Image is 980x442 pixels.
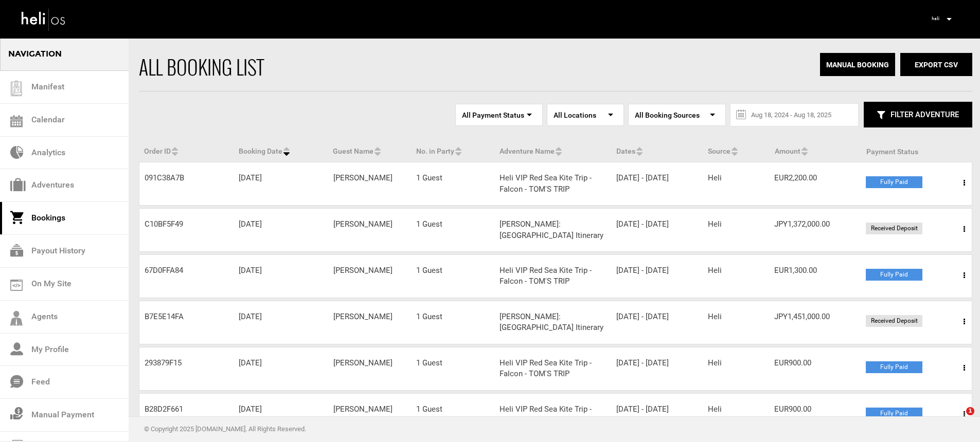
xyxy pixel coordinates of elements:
[411,404,494,415] div: 1 Guest
[703,358,769,369] div: Heli
[628,104,726,126] span: Select box activate
[769,219,861,230] div: JPY1,372,000.00
[494,404,611,426] div: Heli VIP Red Sea Kite Trip - Falcon - TOM'S TRIP
[635,110,719,120] span: All Booking Sources
[770,143,861,156] div: Amount
[328,173,412,183] div: [PERSON_NAME]
[769,173,861,183] div: EUR2,200.00
[139,219,234,230] div: C10BF5F49
[928,11,943,26] img: 7b8205e9328a03c7eaaacec4a25d2b25.jpeg
[234,311,328,322] div: [DATE]
[494,143,611,156] div: Adventure Name
[328,265,412,276] div: [PERSON_NAME]
[139,143,234,156] div: Order ID
[411,358,494,369] div: 1 Guest
[139,358,234,369] div: 293879F15
[139,173,234,183] div: 091C38A7B
[703,173,769,183] div: Heli
[328,219,412,230] div: [PERSON_NAME]
[139,311,234,322] div: B7E5E14FA
[328,143,411,156] div: Guest Name
[866,269,922,281] div: Fully Paid
[328,404,412,415] div: [PERSON_NAME]
[328,358,412,369] div: [PERSON_NAME]
[866,176,922,188] div: Fully Paid
[234,358,328,369] div: [DATE]
[703,311,769,322] div: Heli
[703,404,769,415] div: Heli
[703,143,770,156] div: Source
[328,311,412,322] div: [PERSON_NAME]
[139,265,234,276] div: 67D0FFA84
[866,361,922,373] div: Fully Paid
[139,404,234,415] div: B28D2F661
[234,219,328,230] div: [DATE]
[411,173,494,183] div: 1 Guest
[769,265,861,276] div: EUR1,300.00
[861,146,970,157] div: Payment Status
[866,223,922,234] div: Received Deposit
[411,311,494,322] div: 1 Guest
[820,53,895,76] button: Manual Booking
[494,265,611,287] div: Heli VIP Red Sea Kite Trip - Falcon - TOM'S TRIP
[547,104,624,126] span: Select box activate
[411,265,494,276] div: 1 Guest
[494,173,611,195] div: Heli VIP Red Sea Kite Trip - Falcon - TOM'S TRIP
[10,311,23,326] img: agents-icon.svg
[611,219,703,230] div: [DATE] - [DATE]
[769,358,861,369] div: EUR900.00
[741,104,848,126] input: Aug 18, 2024 - Aug 18, 2025
[769,404,861,415] div: EUR900.00
[611,311,703,322] div: [DATE] - [DATE]
[866,408,922,419] div: Fully Paid
[411,143,494,156] div: No. in Party
[611,265,703,276] div: [DATE] - [DATE]
[611,143,703,156] div: Dates
[769,311,861,322] div: JPY1,451,000.00
[411,219,494,230] div: 1 Guest
[866,315,922,327] div: Received Deposit
[703,265,769,276] div: Heli
[9,81,24,96] img: guest-list.svg
[494,358,611,380] div: Heli VIP Red Sea Kite Trip - Falcon - TOM'S TRIP
[554,110,617,120] span: All locations
[455,104,543,126] span: Select box activate
[10,280,23,291] img: on_my_site.svg
[494,311,611,334] div: [PERSON_NAME]: [GEOGRAPHIC_DATA] Itinerary
[234,143,328,156] div: Booking Date
[494,219,611,241] div: [PERSON_NAME]: [GEOGRAPHIC_DATA] Itinerary
[139,53,722,81] div: All booking list
[900,53,972,76] button: Export CSV
[945,407,970,432] iframe: Intercom live chat
[864,102,972,127] button: Filter Adventure
[234,265,328,276] div: [DATE]
[611,358,703,369] div: [DATE] - [DATE]
[10,115,23,127] img: calendar.svg
[611,173,703,183] div: [DATE] - [DATE]
[966,407,974,415] span: 1
[703,219,769,230] div: Heli
[21,6,67,33] img: heli-logo
[611,404,703,415] div: [DATE] - [DATE]
[234,404,328,415] div: [DATE]
[234,173,328,183] div: [DATE]
[462,110,536,120] span: All Payment Status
